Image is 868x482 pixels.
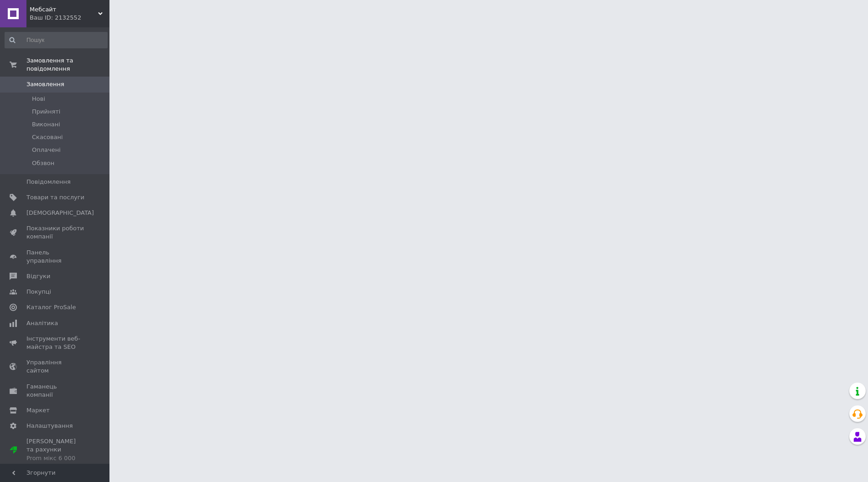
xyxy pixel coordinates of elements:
span: Обзвон [32,159,54,167]
span: Каталог ProSale [26,303,76,311]
span: Оплачені [32,146,61,154]
span: Налаштування [26,422,73,430]
span: Нові [32,95,45,103]
span: Покупці [26,288,51,296]
input: Пошук [5,32,108,48]
span: Маркет [26,406,50,415]
span: Товари та послуги [26,193,84,202]
span: Мебсайт [30,5,98,14]
span: Гаманець компанії [26,383,84,399]
span: Показники роботи компанії [26,224,84,241]
div: Prom мікс 6 000 [26,454,84,462]
span: Замовлення [26,80,64,88]
span: Аналітика [26,319,58,327]
span: [PERSON_NAME] та рахунки [26,437,84,462]
span: [DEMOGRAPHIC_DATA] [26,209,94,217]
span: Замовлення та повідомлення [26,57,109,73]
span: Виконані [32,120,60,129]
span: Управління сайтом [26,358,84,375]
span: Інструменти веб-майстра та SEO [26,335,84,351]
span: Відгуки [26,272,50,280]
span: Панель управління [26,249,84,265]
div: Ваш ID: 2132552 [30,14,109,22]
span: Скасовані [32,133,63,141]
span: Повідомлення [26,178,71,186]
span: Прийняті [32,108,60,116]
